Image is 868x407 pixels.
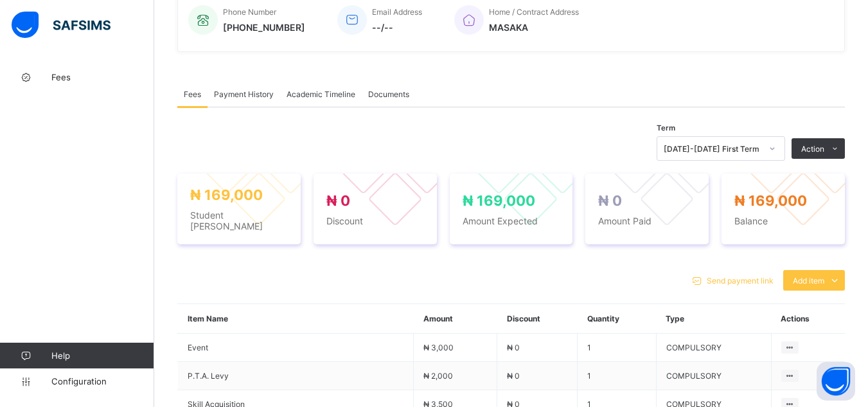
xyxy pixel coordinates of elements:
span: Balance [734,215,832,226]
td: 1 [578,334,656,362]
th: Item Name [178,304,414,334]
td: COMPULSORY [656,334,771,362]
th: Actions [771,304,845,334]
span: Fees [51,72,154,82]
span: Email Address [372,7,422,17]
span: Event [188,343,403,352]
span: ₦ 2,000 [423,371,453,381]
span: ₦ 169,000 [734,192,807,209]
img: safsims [12,12,111,39]
th: Discount [497,304,578,334]
span: ₦ 0 [598,192,622,209]
span: ₦ 169,000 [463,192,535,209]
span: Academic Timeline [287,89,355,99]
span: ₦ 0 [326,192,350,209]
span: Phone Number [223,7,276,17]
button: Open asap [817,362,855,401]
th: Amount [414,304,497,334]
span: Amount Paid [598,215,696,226]
span: --/-- [372,22,422,33]
span: Term [657,123,675,132]
span: ₦ 169,000 [190,186,263,203]
span: Configuration [51,376,154,386]
span: Home / Contract Address [489,7,579,17]
span: Student [PERSON_NAME] [190,210,288,231]
span: Amount Expected [463,215,560,226]
span: P.T.A. Levy [188,371,403,381]
div: [DATE]-[DATE] First Term [664,144,761,154]
td: 1 [578,362,656,390]
span: Add item [793,276,824,285]
span: Send payment link [707,276,774,285]
th: Quantity [578,304,656,334]
td: COMPULSORY [656,362,771,390]
th: Type [656,304,771,334]
span: Payment History [214,89,274,99]
span: MASAKA [489,22,579,33]
span: [PHONE_NUMBER] [223,22,305,33]
span: ₦ 0 [507,371,520,381]
span: Documents [368,89,409,99]
span: Action [801,144,824,154]
span: Discount [326,215,424,226]
span: Help [51,350,154,361]
span: Fees [184,89,201,99]
span: ₦ 3,000 [423,343,454,352]
span: ₦ 0 [507,343,520,352]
